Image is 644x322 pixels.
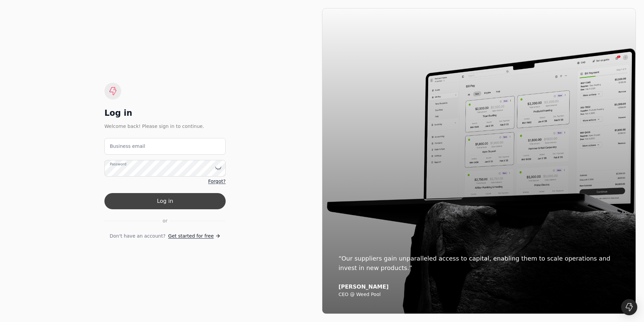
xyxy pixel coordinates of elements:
[104,123,226,130] div: Welcome back! Please sign in to continue.
[109,233,165,240] span: Don't have an account?
[110,143,145,150] label: Business email
[339,254,619,273] div: “Our suppliers gain unparalleled access to capital, enabling them to scale operations and invest ...
[168,233,214,240] span: Get started for free
[339,284,619,290] div: [PERSON_NAME]
[208,178,226,185] a: Forgot?
[621,299,637,315] div: Open Intercom Messenger
[168,233,220,240] a: Get started for free
[104,193,226,209] button: Log in
[104,108,226,118] div: Log in
[110,161,126,167] label: Password
[163,217,167,224] span: or
[339,292,619,298] div: CEO @ Weed Pool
